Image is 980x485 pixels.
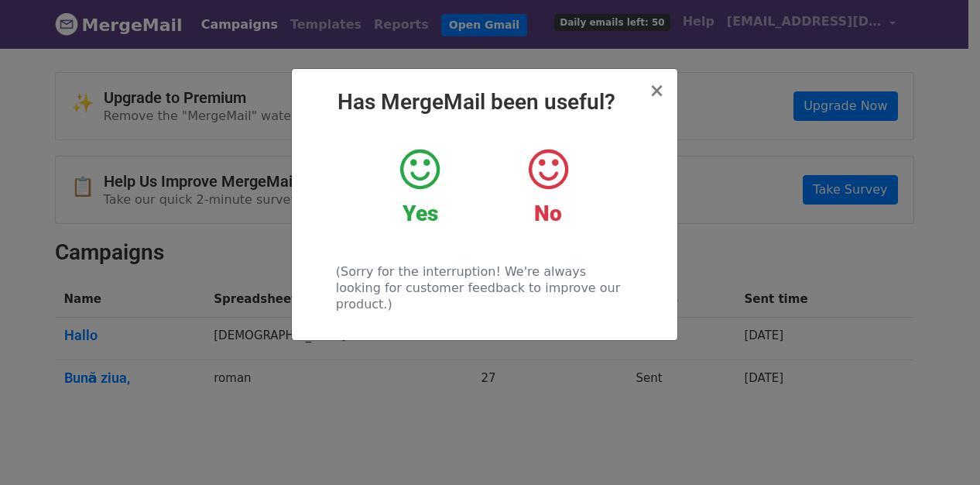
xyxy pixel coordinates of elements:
[368,146,472,227] a: Yes
[534,201,562,226] strong: No
[336,263,632,312] p: (Sorry for the interruption! We're always looking for customer feedback to improve our product.)
[403,201,438,226] strong: Yes
[495,146,600,227] a: No
[649,81,664,100] button: Close
[649,80,664,101] span: ×
[304,89,665,115] h2: Has MergeMail been useful?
